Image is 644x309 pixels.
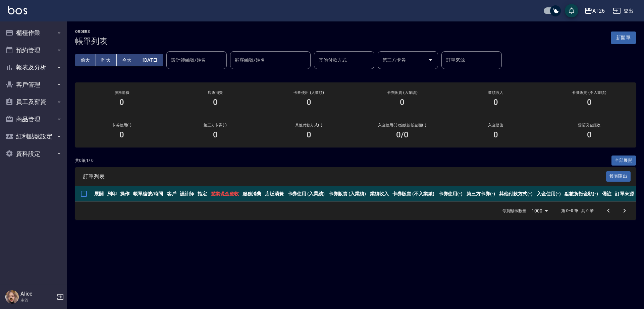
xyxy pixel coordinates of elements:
[611,34,636,41] a: 新開單
[307,130,311,139] h3: 0
[493,98,498,107] h3: 0
[600,186,613,202] th: 備註
[213,98,218,107] h3: 0
[75,158,94,164] p: 共 0 筆, 1 / 0
[529,202,550,220] div: 1000
[396,130,409,139] h3: 0 /0
[263,186,286,202] th: 店販消費
[75,54,96,66] button: 前天
[391,186,437,202] th: 卡券販賣 (不入業績)
[582,4,607,18] button: AT26
[592,7,605,15] div: AT26
[270,90,347,95] h2: 卡券使用 (入業績)
[93,186,106,202] th: 展開
[177,123,254,127] h2: 第三方卡券(-)
[3,24,64,42] button: 櫃檯作業
[497,186,535,202] th: 其他付款方式(-)
[20,291,55,297] h5: Alice
[606,171,631,182] button: 報表匯出
[563,186,600,202] th: 點數折抵金額(-)
[613,186,636,202] th: 訂單來源
[565,4,578,17] button: save
[3,93,64,111] button: 員工及薪資
[3,42,64,59] button: 預約管理
[117,54,138,66] button: 今天
[606,173,631,179] a: 報表匯出
[106,186,119,202] th: 列印
[307,98,311,107] h3: 0
[457,123,535,127] h2: 入金儲值
[535,186,563,202] th: 入金使用(-)
[610,5,636,17] button: 登出
[550,123,628,127] h2: 營業現金應收
[8,6,27,14] img: Logo
[561,208,594,214] p: 第 0–0 筆 共 0 筆
[364,90,441,95] h2: 卡券販賣 (入業績)
[368,186,391,202] th: 業績收入
[550,90,628,95] h2: 卡券販賣 (不入業績)
[286,186,327,202] th: 卡券使用 (入業績)
[137,54,163,66] button: [DATE]
[502,208,526,214] p: 每頁顯示數量
[457,90,535,95] h2: 業績收入
[177,90,254,95] h2: 店販消費
[75,29,107,34] h2: ORDERS
[3,59,64,76] button: 報表及分析
[587,130,592,139] h3: 0
[209,186,241,202] th: 營業現金應收
[241,186,263,202] th: 服務消費
[611,156,636,166] button: 全部展開
[327,186,368,202] th: 卡券販賣 (入業績)
[119,130,124,139] h3: 0
[611,32,636,44] button: 新開單
[75,37,107,46] h3: 帳單列表
[178,186,196,202] th: 設計師
[3,111,64,128] button: 商品管理
[131,186,165,202] th: 帳單編號/時間
[270,123,347,127] h2: 其他付款方式(-)
[437,186,465,202] th: 卡券使用(-)
[465,186,498,202] th: 第三方卡券(-)
[3,145,64,163] button: 資料設定
[3,128,64,145] button: 紅利點數設定
[119,98,124,107] h3: 0
[96,54,117,66] button: 昨天
[83,123,161,127] h2: 卡券使用(-)
[364,123,441,127] h2: 入金使用(-) /點數折抵金額(-)
[196,186,209,202] th: 指定
[20,297,55,303] p: 主管
[493,130,498,139] h3: 0
[3,76,64,94] button: 客戶管理
[213,130,218,139] h3: 0
[83,90,161,95] h3: 服務消費
[83,173,606,180] span: 訂單列表
[165,186,178,202] th: 客戶
[5,290,19,304] img: Person
[587,98,592,107] h3: 0
[400,98,405,107] h3: 0
[425,55,436,65] button: Open
[118,186,131,202] th: 操作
